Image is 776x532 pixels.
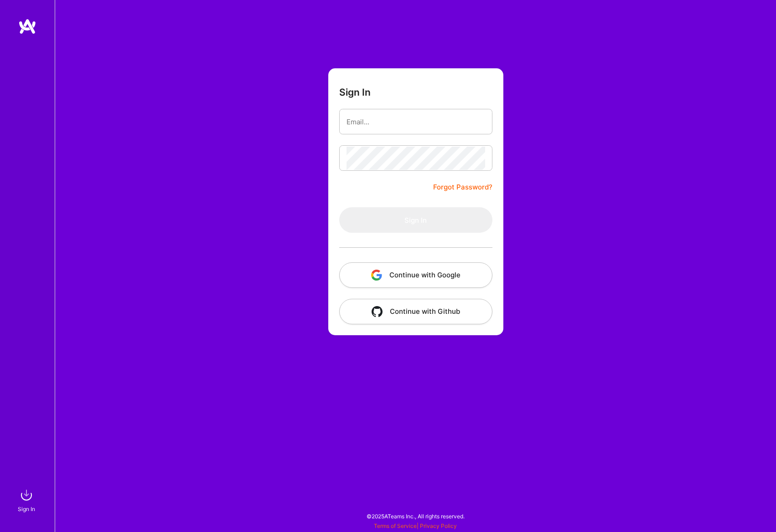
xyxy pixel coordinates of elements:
div: Sign In [18,504,35,514]
img: icon [372,306,383,317]
button: Continue with Google [339,262,492,288]
img: logo [18,18,36,35]
a: Privacy Policy [420,522,457,529]
button: Continue with Github [339,299,492,324]
button: Sign In [339,207,492,233]
h3: Sign In [339,87,371,98]
img: sign in [17,486,36,504]
a: Terms of Service [374,522,417,529]
div: © 2025 ATeams Inc., All rights reserved. [55,505,776,527]
input: Email... [347,110,485,133]
img: icon [371,270,382,281]
a: Forgot Password? [433,182,492,193]
a: sign inSign In [19,486,36,514]
span: | [374,522,457,529]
